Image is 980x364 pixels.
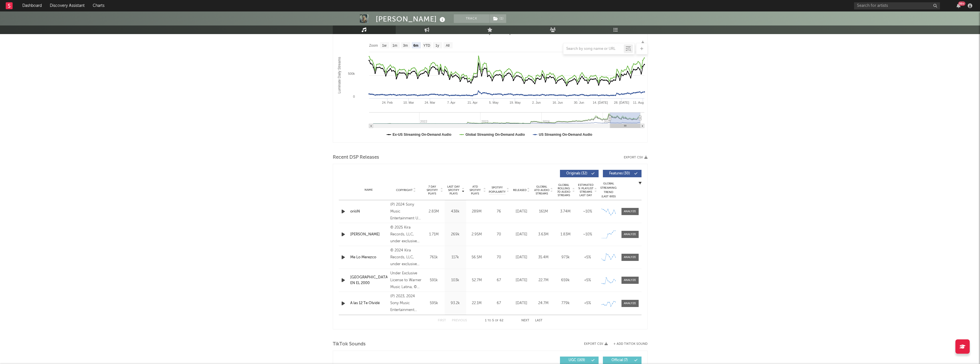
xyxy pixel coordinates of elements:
svg: Luminate Daily Consumption [333,28,647,142]
span: 7 Day Spotify Plays [425,185,440,195]
div: 67 [489,278,509,283]
span: UGC ( 169 ) [564,359,590,362]
div: [DATE] [512,300,531,306]
div: 99 + [958,1,965,6]
div: Global Streaming Trend (Last 60D) [600,182,617,199]
div: © 2025 Kira Records, LLC, under exclusive license to Warner Music Latina Inc. [390,224,421,245]
div: <5% [578,300,597,306]
span: Recent DSP Releases [333,154,379,161]
div: 779k [556,300,575,306]
div: (P) 2023, 2024 Sony Music Entertainment México, S.A. de C.V. [390,293,421,314]
input: Search by song name or URL [563,47,624,51]
div: <5% [578,278,597,283]
span: ( 1 ) [490,14,506,23]
div: 761k [425,255,443,260]
div: 1.71M [425,232,443,237]
button: (1) [490,14,506,23]
div: 161M [534,209,553,215]
text: 10. Mar [403,101,414,104]
div: ~ 10 % [578,232,597,237]
text: 2. Jun [532,101,541,104]
a: [PERSON_NAME] [350,232,388,237]
button: Official(7) [603,357,642,364]
text: 0 [353,95,355,98]
text: 500k [348,72,355,75]
text: 11. Aug [633,101,644,104]
text: 21. Apr [467,101,477,104]
text: Global Streaming On-Demand Audio [465,133,525,137]
div: 35.4M [534,255,553,260]
button: + Add TikTok Sound [613,343,648,346]
div: <5% [578,255,597,260]
div: 269k [446,232,465,237]
div: 591k [425,278,443,283]
span: Features ( 30 ) [607,172,633,175]
span: Copyright [396,188,413,192]
div: 24.7M [534,300,553,306]
div: 56.5M [468,255,486,260]
div: 2.95M [468,232,486,237]
text: Ex-US Streaming On-Demand Audio [393,133,452,137]
div: 1.83M [556,232,575,237]
button: First [438,319,446,322]
div: ~ 10 % [578,209,597,215]
span: Last Day Spotify Plays [446,185,461,195]
span: ATD Spotify Plays [468,185,483,195]
span: Global ATD Audio Streams [534,185,550,195]
div: 103k [446,278,465,283]
div: 1 5 62 [478,317,510,324]
div: 22.7M [534,278,553,283]
a: Me Lo Merezco [350,255,388,260]
button: Export CSV [624,156,648,159]
button: Track [454,14,490,23]
div: 76 [489,209,509,215]
text: 16. Jun [553,101,563,104]
div: 52.7M [468,278,486,283]
text: 19. May [509,101,521,104]
span: Official ( 7 ) [607,359,633,362]
div: [DATE] [512,209,531,215]
button: Features(30) [603,170,642,177]
button: Last [535,319,543,322]
div: Name [350,188,388,192]
button: Previous [452,319,467,322]
a: A las 12 Te Olvidé [350,300,388,306]
div: 67 [489,300,509,306]
span: to [488,319,491,322]
text: 5. May [489,101,499,104]
div: 659k [556,278,575,283]
div: (P) 2024 Sony Music Entertainment US Latin LLC [390,201,421,222]
span: Global Rolling 7D Audio Streams [556,183,572,197]
div: 438k [446,209,465,215]
span: Spotify Popularity [489,186,506,194]
button: Next [521,319,529,322]
div: 22.1M [468,300,486,306]
div: 595k [425,300,443,306]
span: TikTok Sounds [333,341,366,348]
text: 7. Apr [447,101,455,104]
text: 30. Jun [574,101,584,104]
div: 289M [468,209,486,215]
button: Originals(32) [560,170,599,177]
text: 24. Feb [382,101,393,104]
a: orióN [350,209,388,215]
button: Export CSV [584,342,608,346]
span: of [495,319,498,322]
div: 117k [446,255,465,260]
button: 99+ [957,3,961,8]
span: Estimated % Playlist Streams Last Day [578,183,594,197]
text: 24. Mar [424,101,435,104]
div: [DATE] [512,232,531,237]
div: 3.74M [556,209,575,215]
text: Luminate Daily Streams [337,57,341,93]
button: UGC(169) [560,357,599,364]
div: 3.63M [534,232,553,237]
a: [GEOGRAPHIC_DATA] EN EL 2000 [350,275,388,286]
button: + Add TikTok Sound [608,343,648,346]
text: 14. [DATE] [593,101,608,104]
